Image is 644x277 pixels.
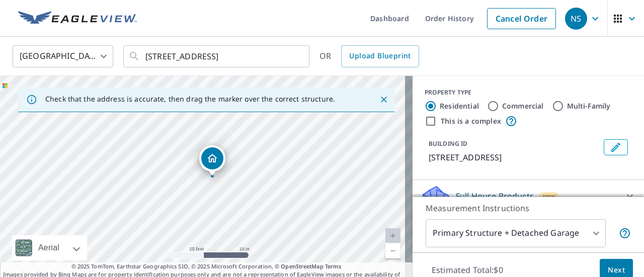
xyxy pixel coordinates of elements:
[71,262,342,271] span: © 2025 TomTom, Earthstar Geographics SIO, © 2025 Microsoft Corporation, ©
[377,93,390,106] button: Close
[385,243,400,258] a: Current Level 20, Zoom Out
[502,101,544,111] label: Commercial
[45,95,335,104] p: Check that the address is accurate, then drag the marker over the correct structure.
[12,235,87,260] div: Aerial
[13,42,113,70] div: [GEOGRAPHIC_DATA]
[341,45,419,67] a: Upload Blueprint
[325,262,342,270] a: Terms
[441,116,501,126] label: This is a complex
[429,139,467,148] p: BUILDING ID
[440,101,479,111] label: Residential
[426,202,631,214] p: Measurement Instructions
[425,88,632,97] div: PROPERTY TYPE
[385,228,400,243] a: Current Level 20, Zoom In Disabled
[608,264,625,276] span: Next
[35,235,62,260] div: Aerial
[145,42,289,70] input: Search by address or latitude-longitude
[543,193,555,201] span: New
[199,145,225,176] div: Dropped pin, building 1, Residential property, 1000 Broadway St Pella, IA 50219
[319,45,419,67] div: OR
[456,190,534,202] p: Full House Products
[429,151,600,163] p: [STREET_ADDRESS]
[567,101,611,111] label: Multi-Family
[604,139,628,155] button: Edit building 1
[487,8,556,29] a: Cancel Order
[619,227,631,239] span: Your report will include the primary structure and a detached garage if one exists.
[426,219,606,247] div: Primary Structure + Detached Garage
[18,11,137,26] img: EV Logo
[565,8,587,30] div: NS
[349,50,411,62] span: Upload Blueprint
[281,262,323,270] a: OpenStreetMap
[421,184,636,208] div: Full House ProductsNew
